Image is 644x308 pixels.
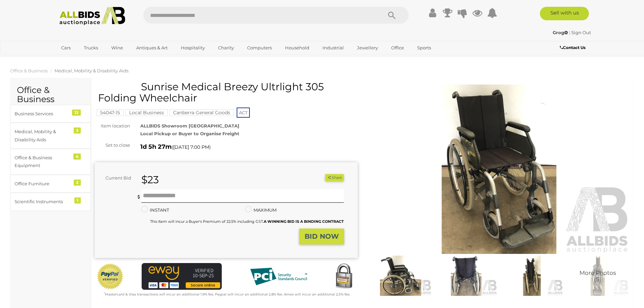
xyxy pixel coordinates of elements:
span: [DATE] 7:00 PM [173,144,209,150]
a: Grog [553,30,569,35]
a: Sports [413,42,435,53]
div: 4 [73,153,81,160]
mark: Local Business [125,109,168,116]
div: Current Bid [95,174,136,182]
img: Sunrise Medical Breezy Ultrlight 305 Folding Wheelchair [435,256,497,296]
a: Office [387,42,408,53]
img: PCI DSS compliant [245,263,312,290]
span: ( ) [172,144,211,150]
div: 12 [72,110,81,116]
a: Business Services 12 [10,105,91,123]
img: eWAY Payment Gateway [142,263,222,290]
a: Jewellery [353,42,382,53]
strong: BID NOW [305,232,339,240]
a: Cars [57,42,75,53]
a: Scientific Instruments 1 [10,193,91,211]
a: Computers [243,42,276,53]
img: Official PayPal Seal [96,263,124,290]
strong: ALLBIDS Showroom [GEOGRAPHIC_DATA] [140,123,239,128]
img: Secured by Rapid SSL [330,263,357,290]
img: Sunrise Medical Breezy Ultrlight 305 Folding Wheelchair [501,256,563,296]
div: Office & Business Equipment [15,154,70,170]
b: A WINNING BID IS A BINDING CONTRACT [264,219,344,224]
mark: Canberra General Goods [169,109,234,116]
a: Medical, Mobility & Disability Aids [54,68,128,73]
a: Office Furniture 2 [10,175,91,193]
img: Sunrise Medical Breezy Ultrlight 305 Folding Wheelchair [369,256,432,296]
b: Contact Us [560,45,586,50]
strong: 1d 5h 27m [140,143,172,150]
button: Share [325,174,344,181]
a: Sign Out [571,30,591,35]
img: Sunrise Medical Breezy Ultrlight 305 Folding Wheelchair [368,85,631,254]
small: This Item will incur a Buyer's Premium of 22.5% including GST. [150,219,344,224]
strong: $23 [141,173,159,186]
div: Office Furniture [15,180,70,188]
div: Medical, Mobility & Disability Aids [15,128,70,144]
span: More Photos (5) [579,270,616,283]
a: Canberra General Goods [169,110,234,115]
a: 54047-15 [96,110,124,115]
strong: Grog [553,30,568,35]
a: Office & Business [10,68,48,73]
img: Allbids.com.au [56,7,129,25]
a: Medical, Mobility & Disability Aids 2 [10,123,91,149]
a: Hospitality [176,42,209,53]
label: MAXIMUM [245,206,277,214]
a: [GEOGRAPHIC_DATA] [57,53,114,65]
div: Item location [90,122,135,130]
div: Set to close [90,141,135,149]
button: BID NOW [299,229,344,244]
a: Contact Us [560,44,587,51]
label: INSTANT [141,206,169,214]
a: Wine [107,42,127,53]
h1: Sunrise Medical Breezy Ultrlight 305 Folding Wheelchair [98,81,356,103]
mark: 54047-15 [96,109,124,116]
button: Search [375,7,409,24]
a: More Photos(5) [567,256,629,296]
a: Sell with us [540,7,589,20]
a: Antiques & Art [132,42,172,53]
a: Household [281,42,314,53]
div: 2 [74,127,81,134]
a: Industrial [318,42,348,53]
div: Scientific Instruments [15,198,70,206]
h2: Office & Business [17,86,84,104]
a: Office & Business Equipment 4 [10,149,91,175]
span: | [569,30,570,35]
strong: Local Pickup or Buyer to Organise Freight [140,131,239,136]
span: ACT [237,108,250,118]
small: Mastercard & Visa transactions will incur an additional 1.9% fee. Paypal will incur an additional... [104,292,350,297]
a: Trucks [79,42,102,53]
div: 2 [74,180,81,186]
a: Local Business [125,110,168,115]
img: Sunrise Medical Breezy Ultrlight 305 Folding Wheelchair [567,256,629,296]
div: 1 [74,197,81,204]
li: Unwatch this item [317,174,324,181]
div: Business Services [15,110,70,118]
a: Charity [214,42,238,53]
